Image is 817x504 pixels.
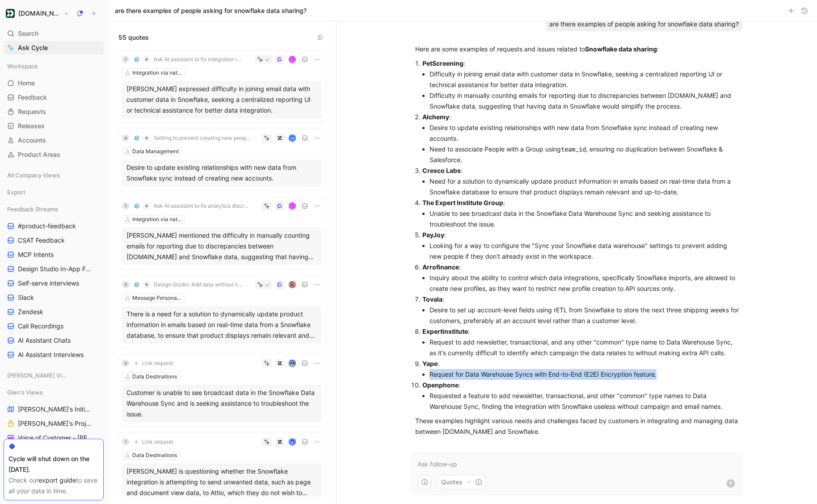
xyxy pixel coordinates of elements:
[154,202,251,210] span: Ask AI assistant to fix analytics discrepancies - Analytics/Reporting
[7,205,58,214] span: Feedback Streams
[561,145,586,153] code: team_id
[115,6,307,15] h1: are there examples of people asking for snowflake data sharing?
[422,262,739,273] p: :
[132,372,177,381] div: Data Destinations
[4,91,104,104] a: Feedback
[131,358,176,369] button: Link request
[290,57,295,63] div: C
[415,44,739,55] p: Here are some examples of requests and issues related to :
[422,113,449,121] strong: Alchemy
[18,350,84,359] span: AI Assistant Interviews
[122,360,129,367] div: S
[430,240,739,262] li: Looking for a way to configure the "Sync your Snowflake data warehouse" settings to prevent addin...
[4,185,104,199] div: Export
[154,134,251,142] span: Setting to prevent creating new people with Reverse ETL
[118,32,149,43] span: 55 quotes
[430,176,739,197] li: Need for a solution to dynamically update product information in emails based on real-time data f...
[134,57,139,62] img: 💠
[142,438,173,445] span: Link request
[422,328,468,335] strong: Expertinstitute
[4,386,104,399] div: Glen's Views
[4,369,104,382] div: [PERSON_NAME] Views
[4,105,104,118] a: Requests
[18,93,47,102] span: Feedback
[4,202,104,216] div: Feedback Streams
[18,419,92,428] span: [PERSON_NAME]'s Projects
[4,27,104,40] div: Search
[422,295,442,303] strong: Tovala
[4,219,104,233] a: #product-feedback
[8,475,99,496] div: Check our to save all your data in time.
[18,122,45,130] span: Releases
[18,322,63,331] span: Call Recordings
[430,369,739,380] li: Request for Data Warehouse Syncs with End-to-End (E2E) Encryption feature.
[422,326,739,337] p: :
[122,202,129,210] div: T
[4,369,104,385] div: [PERSON_NAME] Views
[290,203,295,209] div: C
[6,9,15,18] img: Customer.io
[4,277,104,290] a: Self-serve interviews
[132,68,182,77] div: Integration via natural language
[4,319,104,333] a: Call Recordings
[18,28,38,39] span: Search
[430,337,739,358] li: Request to add newsletter, transactional, and any other "common" type name to Data Warehouse Sync...
[7,171,60,180] span: All Company Views
[132,215,182,224] div: Integration via natural language
[122,438,129,445] div: T
[422,360,438,367] strong: Yape
[7,62,38,71] span: Workspace
[430,305,739,326] li: Desire to set up account-level fields using rETL from Snowflake to store the next three shipping ...
[122,134,129,142] div: B
[415,416,739,437] p: These examples highlight various needs and challenges faced by customers in integrating and manag...
[134,203,139,209] img: 💠
[126,466,317,498] div: [PERSON_NAME] is questioning whether the Snowflake integration is attempting to send unwanted dat...
[4,7,72,20] button: Customer.io[DOMAIN_NAME]
[4,262,104,276] a: Design Studio In-App Feedback
[18,279,79,288] span: Self-serve interviews
[4,403,104,416] a: [PERSON_NAME]'s Initiatives
[4,305,104,319] a: Zendesk
[4,291,104,304] a: Slack
[585,45,657,53] strong: Snowflake data sharing
[4,348,104,361] a: AI Assistant Interviews
[18,79,35,88] span: Home
[18,107,46,116] span: Requests
[154,281,244,288] span: Design Studio: Add data without liquid code knowledge
[290,439,295,445] img: avatar
[131,201,254,211] button: 💠Ask AI assistant to fix analytics discrepancies - Analytics/Reporting
[4,185,104,202] div: Export
[430,273,739,294] li: Inquiry about the ability to control which data integrations, specifically Snowflake imports, are...
[122,281,129,288] div: S
[422,380,739,391] p: :
[4,148,104,161] a: Product Areas
[422,199,503,206] strong: The Expert Institute Group
[18,250,54,259] span: MCP Intents
[18,433,94,442] span: Voice of Customer - [PERSON_NAME]
[422,197,739,208] p: :
[430,144,739,165] li: Need to associate People with a Group using , ensuring no duplication between Snowflake & Salesfo...
[4,417,104,430] a: [PERSON_NAME]'s Projects
[7,388,43,397] span: Glen's Views
[4,431,104,445] a: Voice of Customer - [PERSON_NAME]
[18,9,60,17] h1: [DOMAIN_NAME]
[18,307,43,316] span: Zendesk
[4,202,104,361] div: Feedback Streams#product-feedbackCSAT FeedbackMCP IntentsDesign Studio In-App FeedbackSelf-serve ...
[18,150,60,159] span: Product Areas
[126,162,317,184] div: Desire to update existing relationships with new data from Snowflake sync instead of creating new...
[38,476,76,484] a: export guide
[154,56,244,63] span: Ask AI assistant to fix integration issues - Data/Integration
[546,17,742,31] div: are there examples of people asking for snowflake data sharing?
[4,168,104,182] div: All Company Views
[422,167,461,174] strong: Cresco Labs
[132,294,182,302] div: Message Personalization
[4,76,104,90] a: Home
[430,122,739,144] li: Desire to update existing relationships with new data from Snowflake sync instead of creating new...
[131,54,247,65] button: 💠Ask AI assistant to fix integration issues - Data/Integration
[131,133,254,143] button: 💠Setting to prevent creating new people with Reverse ETL
[430,208,739,230] li: Unable to see broadcast data in the Snowflake Data Warehouse Sync and seeking assistance to troub...
[7,188,25,197] span: Export
[142,360,173,367] span: Link request
[4,119,104,133] a: Releases
[430,90,739,112] li: Difficulty in manually counting emails for reporting due to discrepancies between [DOMAIN_NAME] a...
